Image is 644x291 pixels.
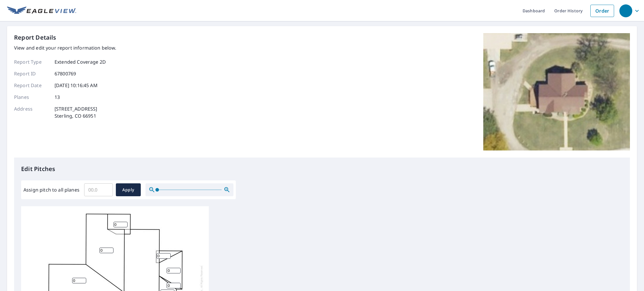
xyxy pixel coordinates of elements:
[14,44,116,51] p: View and edit your report information below.
[21,165,623,173] p: Edit Pitches
[121,186,136,194] span: Apply
[14,105,49,119] p: Address
[23,186,79,193] label: Assign pitch to all planes
[14,94,49,101] p: Planes
[590,5,614,17] a: Order
[55,58,106,65] p: Extended Coverage 2D
[14,33,56,42] p: Report Details
[55,105,97,119] p: [STREET_ADDRESS] Sterling, CO 66951
[55,70,76,77] p: 67800769
[7,6,76,15] img: EV Logo
[84,182,113,198] input: 00.0
[14,58,49,65] p: Report Type
[55,94,60,101] p: 13
[483,33,630,150] img: Top image
[116,183,141,196] button: Apply
[14,70,49,77] p: Report ID
[55,82,98,89] p: [DATE] 10:16:45 AM
[14,82,49,89] p: Report Date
